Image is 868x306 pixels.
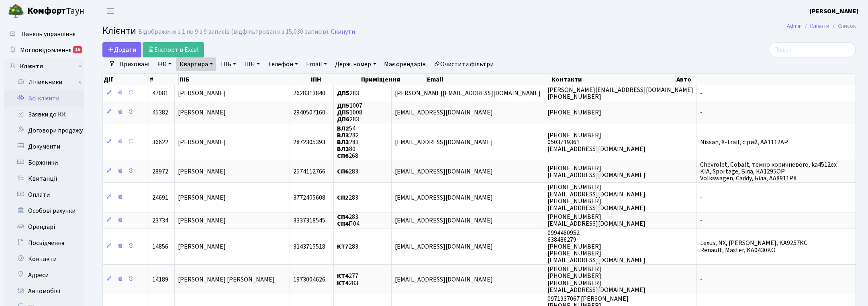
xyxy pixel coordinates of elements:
[700,160,837,183] span: Chevrolet, Cobalt, темно коричневого, ka4512ex KIA, Sportage, Біла, KA1295OP Volkswagen, Caddy, Б...
[395,108,493,117] span: [EMAIL_ADDRESS][DOMAIN_NAME]
[337,193,349,202] b: СП2
[108,45,136,54] span: Додати
[152,167,168,176] span: 28972
[293,108,325,117] span: 2940507160
[293,193,325,202] span: 3772405608
[152,138,168,147] span: 36622
[102,42,141,57] a: Додати
[337,242,349,251] b: КТ7
[395,89,541,98] span: [PERSON_NAME][EMAIL_ADDRESS][DOMAIN_NAME]
[9,74,84,90] a: Лічильники
[431,57,497,71] a: Очистити фільтри
[775,18,868,35] nav: breadcrumb
[337,131,349,140] b: ВЛ3
[337,115,349,124] b: ДП6
[337,193,358,202] span: 283
[337,212,349,221] b: СП4
[381,57,429,71] a: Має орендарів
[337,108,349,117] b: ДП5
[138,28,329,36] div: Відображено з 1 по 9 з 9 записів (відфільтровано з 15,030 записів).
[337,101,362,124] span: 1007 1008 283
[360,74,426,85] th: Приміщення
[152,89,168,98] span: 47081
[331,28,355,36] a: Скинути
[337,151,349,160] b: СП6
[700,108,703,117] span: -
[179,74,310,85] th: ПІБ
[4,42,84,58] a: Мої повідомлення15
[178,167,226,176] span: [PERSON_NAME]
[337,89,359,98] span: 283
[337,212,359,228] span: 283 П04
[4,26,84,42] a: Панель управління
[547,228,645,265] span: 0994460952 638486279 [PHONE_NUMBER] [PHONE_NUMBER] [EMAIL_ADDRESS][DOMAIN_NAME]
[700,138,788,147] span: Nissan, X-Trail, сірий, АА1112АР
[547,164,645,180] span: [PHONE_NUMBER] [EMAIL_ADDRESS][DOMAIN_NAME]
[700,216,703,225] span: -
[337,124,359,160] span: 54 282 283 80 268
[337,89,349,98] b: ДП5
[700,275,703,284] span: -
[116,57,153,71] a: Приховані
[293,216,325,225] span: 3337318545
[337,101,349,110] b: ДП5
[241,57,263,71] a: ІПН
[154,57,175,71] a: ЖК
[4,251,84,267] a: Контакти
[4,187,84,203] a: Оплати
[27,4,84,18] span: Таун
[337,138,349,147] b: ВЛ3
[4,235,84,251] a: Посвідчення
[4,203,84,219] a: Особові рахунки
[337,124,349,133] b: ВЛ2
[787,22,802,30] a: Admin
[700,193,703,202] span: -
[4,171,84,187] a: Квитанції
[427,74,551,85] th: Email
[337,272,358,288] span: 277 283
[810,6,858,16] a: [PERSON_NAME]
[4,219,84,235] a: Орендарі
[178,108,226,117] span: [PERSON_NAME]
[265,57,301,71] a: Телефон
[547,183,645,212] span: [PHONE_NUMBER] [EMAIL_ADDRESS][DOMAIN_NAME] [PHONE_NUMBER] [EMAIL_ADDRESS][DOMAIN_NAME]
[337,242,358,251] span: 283
[547,265,645,294] span: [PHONE_NUMBER] [PHONE_NUMBER] [PHONE_NUMBER] [EMAIL_ADDRESS][DOMAIN_NAME]
[337,145,349,153] b: ВЛ3
[810,22,829,30] a: Клієнти
[293,167,325,176] span: 2574112766
[20,46,71,55] span: Мої повідомлення
[547,212,645,228] span: [PHONE_NUMBER] [EMAIL_ADDRESS][DOMAIN_NAME]
[176,57,216,71] a: Квартира
[395,138,493,147] span: [EMAIL_ADDRESS][DOMAIN_NAME]
[829,22,856,31] li: Список
[337,219,349,228] b: СП4
[4,155,84,171] a: Боржники
[810,7,858,16] b: [PERSON_NAME]
[547,86,693,101] span: [PERSON_NAME][EMAIL_ADDRESS][DOMAIN_NAME] [PHONE_NUMBER]
[152,216,168,225] span: 23734
[547,131,645,153] span: [PHONE_NUMBER] 0503719361 [EMAIL_ADDRESS][DOMAIN_NAME]
[700,89,703,98] span: -
[769,42,856,57] input: Пошук...
[149,74,179,85] th: #
[395,275,493,284] span: [EMAIL_ADDRESS][DOMAIN_NAME]
[178,216,226,225] span: [PERSON_NAME]
[700,239,807,255] span: Lexus, NX, [PERSON_NAME], KA9257KC Renault, Master, KA0430KO
[100,4,120,18] button: Переключити навігацію
[4,283,84,299] a: Автомобілі
[395,216,493,225] span: [EMAIL_ADDRESS][DOMAIN_NAME]
[73,46,82,53] div: 15
[178,138,226,147] span: [PERSON_NAME]
[4,267,84,283] a: Адреси
[395,193,493,202] span: [EMAIL_ADDRESS][DOMAIN_NAME]
[395,242,493,251] span: [EMAIL_ADDRESS][DOMAIN_NAME]
[293,242,325,251] span: 3143715518
[293,89,325,98] span: 2628313840
[4,122,84,139] a: Договори продажу
[293,275,325,284] span: 1973004626
[152,242,168,251] span: 14856
[103,74,149,85] th: Дії
[293,138,325,147] span: 2872305393
[8,3,24,19] img: logo.png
